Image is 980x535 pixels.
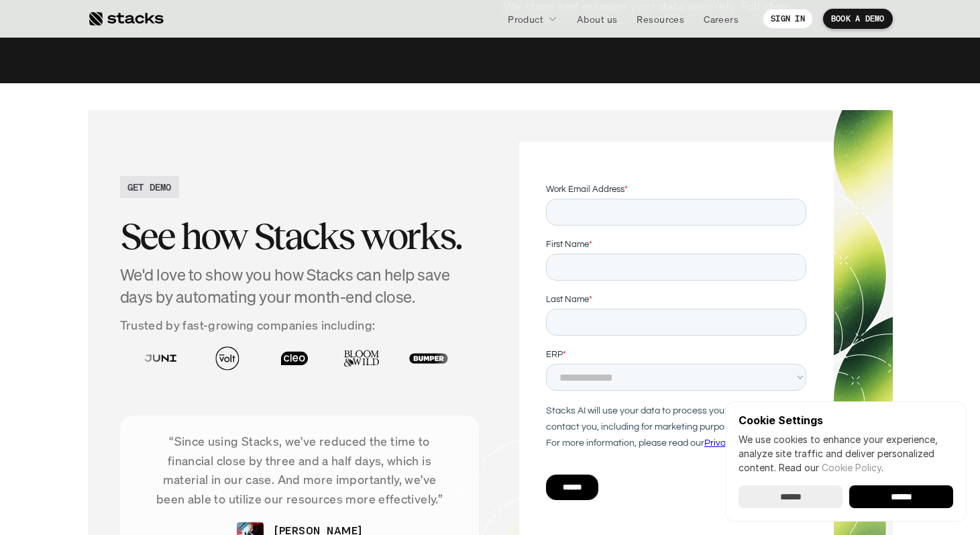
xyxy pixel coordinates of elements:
[704,12,739,26] p: Careers
[771,14,805,23] p: SIGN IN
[823,9,893,29] a: BOOK A DEMO
[546,183,806,524] iframe: Form 0
[120,264,480,309] h4: We'd love to show you how Stacks can help save days by automating your month-end close.
[831,14,885,23] p: BOOK A DEMO
[577,12,617,26] p: About us
[822,462,881,473] a: Cookie Policy
[739,432,953,475] p: We use cookies to enhance your experience, analyze site traffic and deliver personalized content.
[763,9,813,29] a: SIGN IN
[629,7,692,31] a: Resources
[120,215,480,257] h2: See how Stacks works.
[637,12,684,26] p: Resources
[120,315,480,335] p: Trusted by fast-growing companies including:
[127,180,172,194] h2: GET DEMO
[569,7,625,31] a: About us
[140,432,459,509] p: “Since using Stacks, we've reduced the time to financial close by three and a half days, which is...
[696,7,747,31] a: Careers
[739,415,953,426] p: Cookie Settings
[508,12,543,26] p: Product
[779,462,883,473] span: Read our .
